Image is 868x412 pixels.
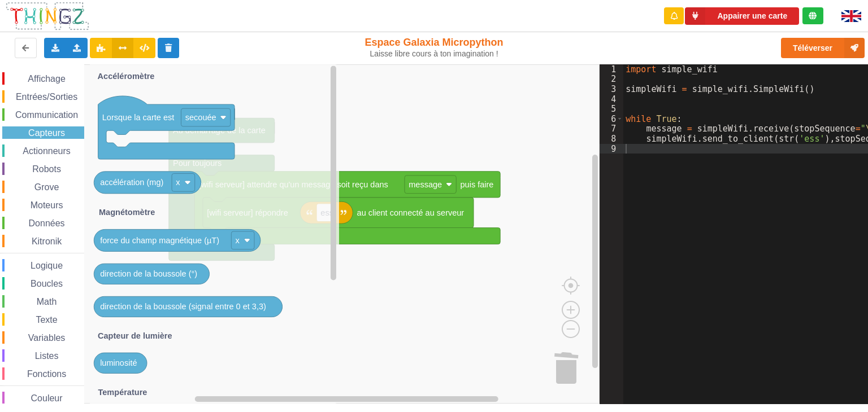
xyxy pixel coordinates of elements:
[29,261,64,270] span: Logique
[31,164,63,174] span: Robots
[600,74,623,84] div: 2
[100,358,137,367] text: luminosité
[26,74,67,84] span: Affichage
[100,302,266,311] text: direction de la boussole (signal entre 0 et 3,3)
[98,387,147,396] text: Température
[27,333,67,343] span: Variables
[33,182,61,192] span: Grove
[236,236,240,245] text: x
[21,146,72,156] span: Actionneurs
[33,351,60,361] span: Listes
[600,134,623,144] div: 8
[29,393,64,403] span: Couleur
[409,180,442,189] text: message
[781,38,865,58] button: Téléverser
[100,236,219,245] text: force du champ magnétique (µT)
[600,64,623,74] div: 1
[99,208,155,217] text: Magnétomètre
[98,71,155,80] text: Accéléromètre
[14,92,79,102] span: Entrées/Sorties
[685,7,799,25] button: Appairer une carte
[14,110,80,120] span: Communication
[600,124,623,134] div: 7
[600,144,623,154] div: 9
[35,297,59,306] span: Math
[30,236,63,246] span: Kitronik
[34,315,59,325] span: Texte
[600,94,623,104] div: 4
[841,10,861,22] img: gb.png
[600,104,623,114] div: 5
[360,49,509,59] div: Laisse libre cours à ton imagination !
[25,369,68,379] span: Fonctions
[100,178,163,187] text: accélération (mg)
[357,208,465,217] text: au client connecté au serveur
[98,331,172,340] text: Capteur de lumière
[360,36,509,59] div: Espace Galaxia Micropython
[5,1,90,31] img: thingz_logo.png
[600,114,623,124] div: 6
[199,180,388,189] text: [wifi serveur] attendre qu'un message soit reçu dans
[176,178,180,187] text: x
[802,7,823,24] div: Tu es connecté au serveur de création de Thingz
[100,269,197,278] text: direction de la boussole (°)
[29,279,64,288] span: Boucles
[29,200,65,210] span: Moteurs
[461,180,494,189] text: puis faire
[600,84,623,94] div: 3
[27,128,67,138] span: Capteurs
[27,218,67,228] span: Données
[102,113,175,122] text: Lorsque la carte est
[185,113,216,122] text: secouée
